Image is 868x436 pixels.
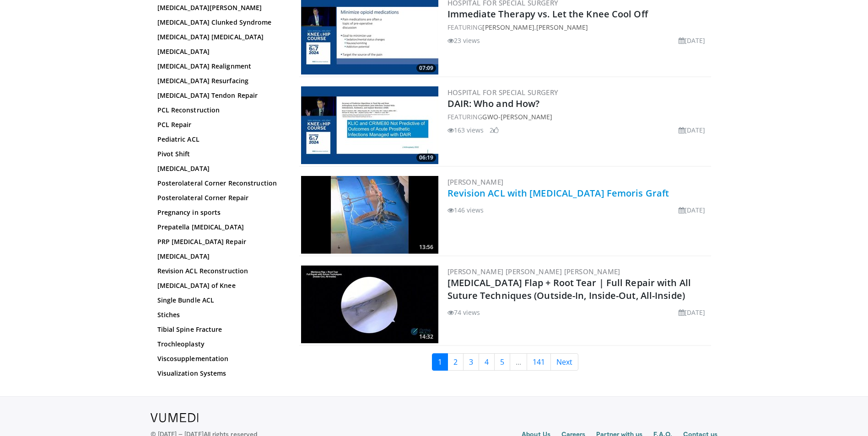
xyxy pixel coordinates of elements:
a: Hospital for Special Surgery [447,88,559,97]
a: [MEDICAL_DATA] [157,252,281,261]
a: 4 [479,353,495,371]
li: [DATE] [679,205,706,215]
img: f77919c9-af08-4e23-8f8a-c45998dd77cc.300x170_q85_crop-smart_upscale.jpg [301,86,438,164]
a: DAIR: Who and How? [447,97,540,110]
a: [MEDICAL_DATA] of Knee [157,281,281,290]
li: 163 views [447,125,484,135]
a: Pivot Shift [157,149,281,159]
li: [DATE] [679,308,706,317]
img: 3126271e-8835-4f5d-b018-f963a9b9ffcc.300x170_q85_crop-smart_upscale.jpg [301,266,438,343]
li: 2 [490,125,499,135]
a: [PERSON_NAME] [482,23,534,32]
img: VuMedi Logo [151,413,199,422]
li: [DATE] [679,36,706,45]
a: 3 [463,353,479,371]
li: 74 views [447,308,480,317]
a: Revision ACL Reconstruction [157,266,281,276]
a: [MEDICAL_DATA] [MEDICAL_DATA] [157,32,281,42]
img: f487f71b-c0f8-48e9-940b-c52919ef8fa3.300x170_q85_crop-smart_upscale.jpg [301,176,438,254]
a: PRP [MEDICAL_DATA] Repair [157,237,281,246]
a: Posterolateral Corner Reconstruction [157,179,281,188]
a: [MEDICAL_DATA] Resurfacing [157,76,281,85]
span: 13:56 [416,243,436,251]
a: [MEDICAL_DATA] Flap + Root Tear | Full Repair with All Suture Techniques (Outside-In, Inside-Out,... [447,276,691,302]
span: 06:19 [416,154,436,162]
a: Revision ACL with [MEDICAL_DATA] Femoris Graft [447,187,669,199]
li: 23 views [447,36,480,45]
a: [MEDICAL_DATA] Realignment [157,62,281,71]
a: Viscosupplementation [157,354,281,363]
div: FEATURING [447,112,709,122]
a: [MEDICAL_DATA] Clunked Syndrome [157,18,281,27]
a: [MEDICAL_DATA] [157,164,281,173]
a: 5 [494,353,510,371]
a: 141 [527,353,551,371]
a: Next [550,353,578,371]
a: Immediate Therapy vs. Let the Knee Cool Off [447,8,648,20]
a: Stiches [157,310,281,319]
a: PCL Reconstruction [157,106,281,115]
a: Single Bundle ACL [157,296,281,305]
a: Trochleoplasty [157,340,281,349]
span: 07:09 [416,64,436,72]
a: 1 [432,353,448,371]
a: PCL Repair [157,120,281,129]
a: 14:32 [301,266,438,343]
a: [MEDICAL_DATA][PERSON_NAME] [157,3,281,12]
a: Pediatric ACL [157,135,281,144]
a: [PERSON_NAME] [536,23,588,32]
span: 14:32 [416,333,436,341]
a: Visualization Systems [157,369,281,378]
a: [MEDICAL_DATA] Tendon Repair [157,91,281,100]
a: 2 [447,353,464,371]
li: [DATE] [679,125,706,135]
a: [PERSON_NAME] [447,177,504,186]
a: Prepatella [MEDICAL_DATA] [157,223,281,232]
a: 13:56 [301,176,438,254]
div: FEATURING , [447,22,709,32]
a: Posterolateral Corner Repair [157,193,281,202]
a: Tibial Spine Fracture [157,325,281,334]
a: Pregnancy in sports [157,208,281,217]
nav: Search results pages [299,353,711,371]
a: Gwo-[PERSON_NAME] [482,112,552,121]
a: [MEDICAL_DATA] [157,47,281,56]
li: 146 views [447,205,484,215]
a: [PERSON_NAME] [PERSON_NAME] [PERSON_NAME] [447,267,620,276]
a: 06:19 [301,86,438,164]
